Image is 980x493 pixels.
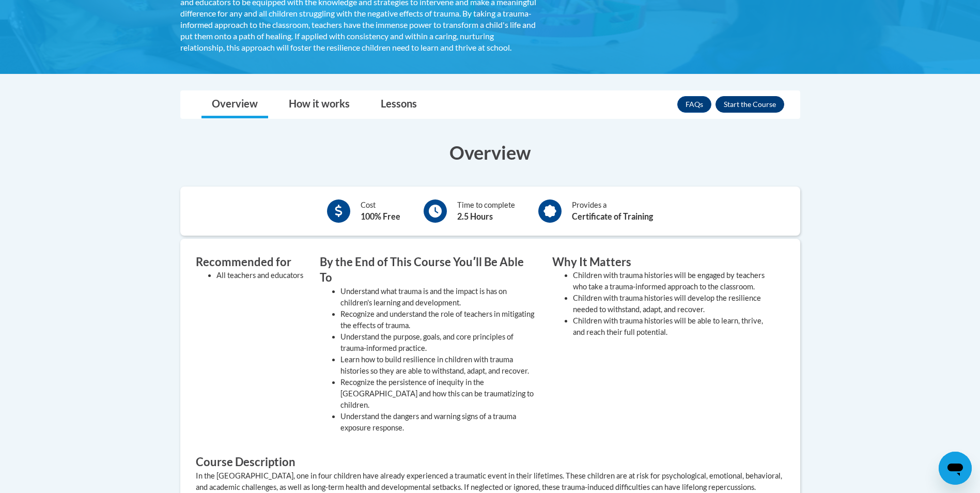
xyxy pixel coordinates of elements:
div: Provides a [572,199,653,223]
li: Recognize and understand the role of teachers in mitigating the effects of trauma. [340,309,537,331]
li: Recognize the persistence of inequity in the [GEOGRAPHIC_DATA] and how this can be traumatizing t... [340,377,537,411]
li: Children with trauma histories will be engaged by teachers who take a trauma-informed approach to... [573,270,769,292]
h3: Overview [180,140,800,165]
a: Lessons [370,91,427,118]
h3: Why It Matters [552,254,769,270]
button: Enroll [715,96,784,113]
li: Children with trauma histories will develop the resilience needed to withstand, adapt, and recover. [573,292,769,315]
div: Time to complete [457,199,515,223]
h3: By the End of This Course Youʹll Be Able To [320,254,537,286]
h3: Recommended for [196,254,304,270]
li: Children with trauma histories will be able to learn, thrive, and reach their full potential. [573,315,769,338]
li: Learn how to build resilience in children with trauma histories so they are able to withstand, ad... [340,354,537,377]
a: FAQs [677,96,711,113]
b: 2.5 Hours [457,211,493,221]
li: Understand what trauma is and the impact is has on children's learning and development. [340,286,537,309]
a: Overview [201,91,268,118]
h3: Course Description [196,454,785,470]
iframe: Button to launch messaging window [939,452,972,485]
b: 100% Free [361,211,400,221]
li: Understand the dangers and warning signs of a trauma exposure response. [340,411,537,434]
a: How it works [278,91,360,118]
li: All teachers and educators [216,270,304,281]
div: Cost [361,199,400,223]
b: Certificate of Training [572,211,653,221]
li: Understand the purpose, goals, and core principles of trauma-informed practice. [340,331,537,354]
